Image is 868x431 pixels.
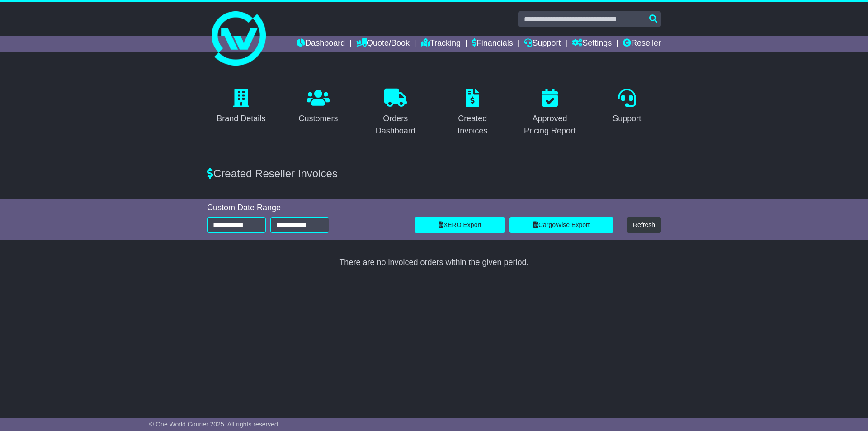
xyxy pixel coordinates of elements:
[292,85,344,128] a: Customers
[516,85,584,140] a: Approved Pricing Report
[203,167,665,180] div: Created Reseller Invoices
[509,217,613,233] a: CargoWise Export
[298,113,338,125] div: Customers
[623,36,661,52] a: Reseller
[211,85,271,128] a: Brand Details
[217,113,265,125] div: Brand Details
[439,85,507,140] a: Created Invoices
[207,258,661,268] div: There are no invoiced orders within the given period.
[572,36,612,52] a: Settings
[361,85,429,140] a: Orders Dashboard
[613,113,641,125] div: Support
[524,36,561,52] a: Support
[356,36,410,52] a: Quote/Book
[149,421,280,428] span: © One World Courier 2025. All rights reserved.
[207,203,406,213] div: Custom Date Range
[297,36,345,52] a: Dashboard
[444,113,501,137] div: Created Invoices
[607,85,647,128] a: Support
[627,217,661,233] button: Refresh
[415,217,505,233] a: XERO Export
[522,113,578,137] div: Approved Pricing Report
[472,36,513,52] a: Financials
[367,113,424,137] div: Orders Dashboard
[421,36,461,52] a: Tracking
